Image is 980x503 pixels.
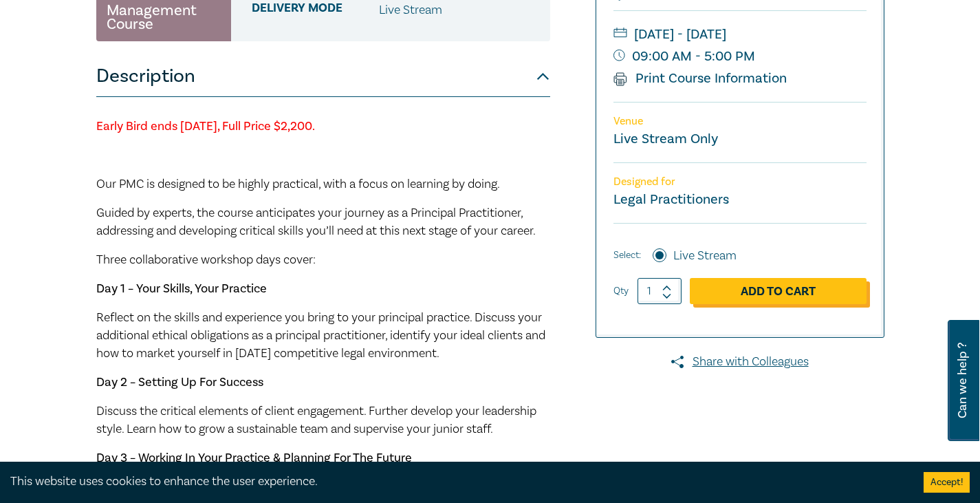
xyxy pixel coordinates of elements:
[96,118,315,134] strong: Early Bird ends [DATE], Full Price $2,200.
[96,56,550,97] button: Description
[96,450,412,466] strong: Day 3 – Working In Your Practice & Planning For The Future
[96,176,500,192] span: Our PMC is designed to be highly practical, with a focus on learning by doing.
[690,278,867,304] a: Add to Cart
[673,247,737,265] label: Live Stream
[96,374,263,390] strong: Day 2 – Setting Up For Success
[379,2,442,18] span: Live Stream
[613,175,867,189] p: Designed for
[107,3,221,31] small: Management Course
[956,328,969,433] span: Can we help ?
[613,248,641,263] span: Select:
[924,472,970,493] button: Accept cookies
[96,403,536,437] span: Discuss the critical elements of client engagement. Further develop your leadership style. Learn ...
[252,1,379,19] span: Delivery Mode
[613,23,867,45] small: [DATE] - [DATE]
[96,252,316,268] span: Three collaborative workshop days cover:
[613,191,729,208] small: Legal Practitioners
[613,283,629,299] label: Qty
[638,278,682,304] input: 1
[613,45,867,67] small: 09:00 AM - 5:00 PM
[96,205,536,239] span: Guided by experts, the course anticipates your journey as a Principal Practitioner, addressing an...
[96,310,545,361] span: Reflect on the skills and experience you bring to your principal practice. Discuss your additiona...
[596,353,884,371] a: Share with Colleagues
[613,130,718,148] a: Live Stream Only
[613,69,787,87] a: Print Course Information
[96,281,267,297] strong: Day 1 – Your Skills, Your Practice
[613,115,867,128] p: Venue
[10,473,903,491] div: This website uses cookies to enhance the user experience.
